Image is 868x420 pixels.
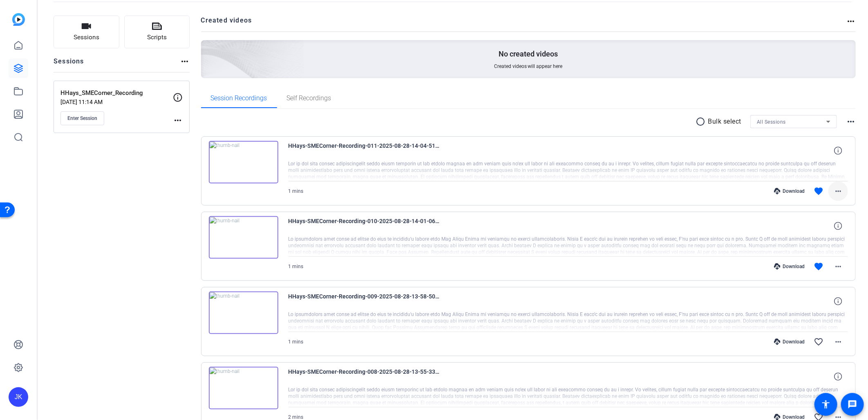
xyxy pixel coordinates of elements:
span: Self Recordings [287,95,331,102]
img: thumb-nail [209,367,278,409]
span: All Sessions [757,119,786,125]
p: Bulk select [708,117,742,126]
button: Scripts [124,16,190,48]
mat-icon: message [848,400,857,409]
mat-icon: more_horiz [846,117,856,126]
mat-icon: more_horiz [833,262,843,271]
mat-icon: more_horiz [180,56,190,66]
span: HHays-SMECorner-Recording-011-2025-08-28-14-04-51-170-0 [289,141,440,160]
p: HHays_SMECorner_Recording [60,88,173,98]
mat-icon: more_horiz [833,337,843,347]
div: Download [770,263,809,270]
span: HHays-SMECorner-Recording-010-2025-08-28-14-01-06-014-0 [289,216,440,236]
span: Enter Session [67,115,97,122]
p: No created videos [499,49,558,59]
img: thumb-nail [209,216,278,259]
span: 1 mins [289,264,304,269]
button: Enter Session [60,111,104,125]
span: HHays-SMECorner-Recording-008-2025-08-28-13-55-33-350-0 [289,367,440,386]
mat-icon: favorite [814,262,823,271]
img: blue-gradient.svg [12,13,25,26]
span: 1 mins [289,188,304,194]
div: JK [9,387,28,407]
div: Download [770,188,809,194]
mat-icon: accessibility [821,400,831,409]
mat-icon: favorite [814,186,823,196]
img: thumb-nail [209,291,278,334]
mat-icon: more_horiz [833,186,843,196]
span: Session Recordings [211,95,267,102]
p: [DATE] 11:14 AM [60,99,173,105]
span: 2 mins [289,414,304,420]
mat-icon: favorite_border [814,337,823,347]
img: thumb-nail [209,141,278,183]
h2: Created videos [201,16,846,32]
span: Created videos will appear here [494,63,563,70]
div: Download [770,339,809,345]
span: Sessions [74,33,99,42]
h2: Sessions [54,56,84,72]
span: 1 mins [289,339,304,345]
span: HHays-SMECorner-Recording-009-2025-08-28-13-58-50-072-0 [289,291,440,311]
mat-icon: more_horiz [846,16,856,26]
span: Scripts [147,33,167,42]
mat-icon: radio_button_unchecked [696,117,708,126]
button: Sessions [54,16,119,48]
mat-icon: more_horiz [173,115,183,125]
